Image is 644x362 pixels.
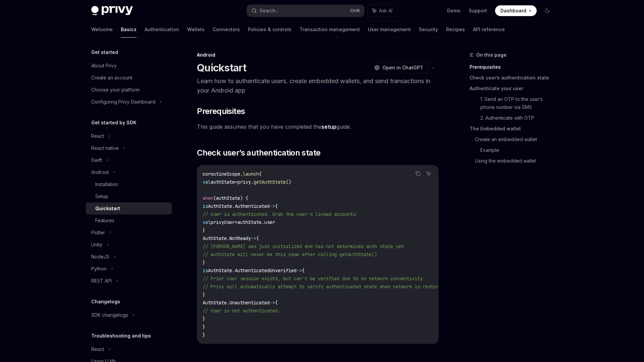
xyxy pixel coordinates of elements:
a: Create an embedded wallet [475,134,558,145]
img: dark logo [91,6,133,15]
div: NodeJS [91,253,109,261]
div: React [91,345,104,353]
span: AuthState.Authenticated [208,203,270,209]
a: Policies & controls [248,21,291,38]
a: Installation [86,178,172,190]
div: Swift [91,156,102,164]
span: { [275,300,278,306]
a: Features [86,215,172,227]
a: Authenticate your user [470,83,558,94]
span: val [203,219,211,225]
span: -> [297,267,302,274]
a: Create an account [86,72,172,84]
button: Copy the contents from the code block [414,169,422,178]
button: Ask AI [368,5,397,17]
div: REST API [91,277,112,285]
span: { [259,171,262,177]
div: Create an account [91,74,132,82]
span: coroutineScope. [203,171,243,177]
h5: Get started by SDK [91,119,137,127]
span: -> [270,300,275,306]
span: On this page [476,51,506,59]
a: Wallets [187,21,205,38]
span: } [203,332,205,338]
span: -> [251,235,256,241]
span: val [203,179,211,185]
a: Welcome [91,21,113,38]
span: // [PERSON_NAME] was just initialized and has not determined auth state yet [203,243,404,249]
span: AuthState.Unauthenticated [203,300,270,306]
span: // Prior user session exists, but can't be verified due to no network connectivity. [203,276,425,282]
h5: Changelogs [91,298,120,306]
span: getAuthState [254,179,286,185]
div: Quickstart [95,204,120,213]
span: { [275,203,278,209]
div: Python [91,265,107,273]
div: Setup [95,192,108,200]
a: Authentication [145,21,179,38]
a: User management [368,21,411,38]
span: Dashboard [500,7,526,14]
a: Basics [121,21,137,38]
a: Using the embedded wallet [475,156,558,166]
h1: Quickstart [197,62,247,74]
span: launch [243,171,259,177]
span: when [203,195,213,201]
div: SDK changelogs [91,311,128,319]
span: // User in not authenticated. [203,308,280,314]
div: React [91,132,104,140]
span: // Privy will automatically attempt to verify authenticated state when network is restored. [203,284,447,290]
div: Installation [95,180,118,188]
a: Example [480,145,558,156]
span: authState.user [237,219,275,225]
a: About Privy [86,60,172,72]
div: Flutter [91,229,105,237]
span: is [203,267,208,274]
span: } [203,259,205,265]
a: Connectors [213,21,240,38]
span: = [235,179,237,185]
span: // authState will never be this case after calling getAuthState() [203,251,377,257]
a: 2. Authenticate with OTP [480,113,558,123]
span: { [256,235,259,241]
div: Choose your platform [91,86,140,94]
span: This guide assumes that you have completed the guide. [197,122,439,131]
span: { [302,267,305,274]
a: Setup [86,190,172,202]
span: } [203,292,205,298]
button: Ask AI [424,169,433,178]
span: } [203,324,205,330]
h5: Get started [91,48,118,56]
span: (authState) { [213,195,248,201]
a: Transaction management [300,21,360,38]
a: Support [469,7,487,14]
span: is [203,203,208,209]
span: Ask AI [379,7,392,14]
span: = [235,219,237,225]
div: Search... [260,7,278,15]
a: Security [419,21,438,38]
span: // User is authenticated. Grab the user's linked accounts [203,211,356,217]
span: -> [270,203,275,209]
div: React native [91,144,119,152]
h5: Troubleshooting and tips [91,332,151,340]
span: privyUser [211,219,235,225]
span: } [203,316,205,322]
button: Open in ChatGPT [370,62,427,73]
div: Features [95,217,114,225]
a: API reference [473,21,505,38]
a: The Embedded wallet [470,123,558,134]
a: 1. Send an OTP to the user’s phone number via SMS [480,94,558,113]
div: About Privy [91,62,117,70]
a: Quickstart [86,202,172,215]
a: Demo [447,7,461,14]
a: Choose your platform [86,84,172,96]
div: Configuring Privy Dashboard [91,98,155,106]
span: privy. [237,179,254,185]
span: () [286,179,291,185]
span: AuthState.NotReady [203,235,251,241]
a: Prerequisites [470,62,558,72]
button: Toggle dark mode [542,5,553,16]
button: Search...CtrlK [247,5,364,17]
span: Check user’s authentication state [197,147,320,158]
